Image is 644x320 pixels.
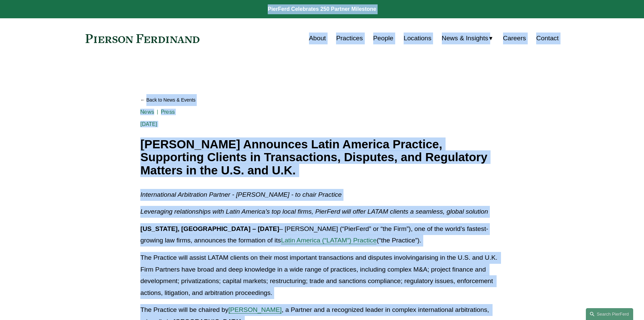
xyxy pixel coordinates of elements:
a: Press [161,109,175,115]
a: [PERSON_NAME] [229,306,282,313]
a: folder dropdown [442,32,493,45]
a: News [140,109,154,115]
span: News & Insights [442,33,488,44]
p: The Practice will assist LATAM clients on their most important transactions and disputes involvin... [140,252,503,299]
p: – [PERSON_NAME] (“PierFerd” or “the Firm”), one of the world’s fastest-growing law firms, announc... [140,223,503,247]
a: Careers [503,32,526,45]
a: People [373,32,393,45]
a: Locations [404,32,431,45]
strong: [US_STATE], [GEOGRAPHIC_DATA] – [DATE] [140,225,279,232]
a: Search this site [586,308,633,320]
a: Latin America (“LATAM”) Practice [281,237,377,244]
em: Leveraging relationships with Latin America’s top local firms, PierFerd will offer LATAM clients ... [140,208,488,215]
a: About [309,32,326,45]
a: Practices [336,32,363,45]
h1: [PERSON_NAME] Announces Latin America Practice, Supporting Clients in Transactions, Disputes, and... [140,138,503,177]
span: [DATE] [140,121,157,127]
a: Contact [536,32,558,45]
a: Back to News & Events [140,94,503,106]
em: International Arbitration Partner - [PERSON_NAME] - to chair Practice [140,191,341,198]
